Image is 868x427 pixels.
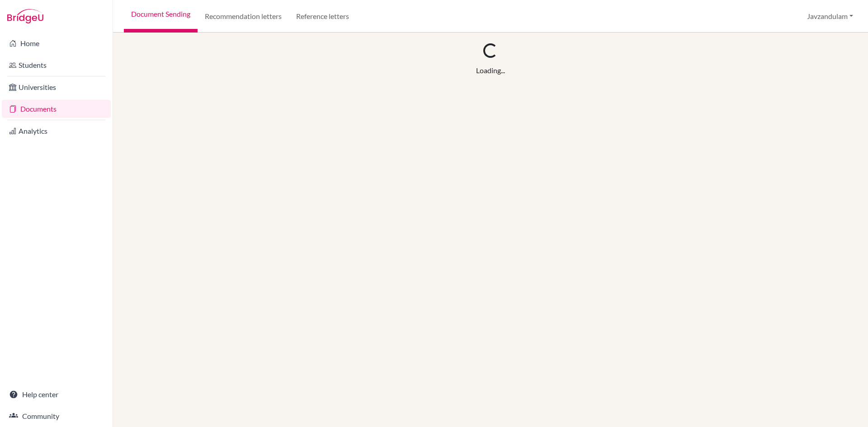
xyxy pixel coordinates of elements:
img: Bridge-U [7,9,43,23]
a: Documents [2,100,111,118]
button: Javzandulam [803,8,857,25]
a: Help center [2,385,111,404]
a: Community [2,407,111,425]
div: Loading... [476,65,505,76]
a: Analytics [2,122,111,140]
a: Home [2,34,111,52]
a: Students [2,56,111,74]
a: Universities [2,78,111,96]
